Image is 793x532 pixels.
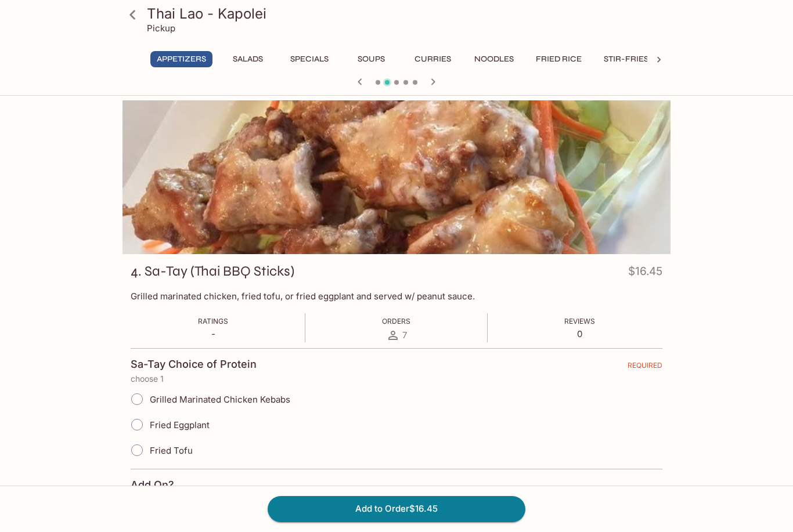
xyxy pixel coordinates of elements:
[150,445,193,456] span: Fried Tofu
[147,5,666,23] h3: Thai Lao - Kapolei
[131,358,257,371] h4: Sa-Tay Choice of Protein
[564,328,595,339] p: 0
[198,317,228,325] span: Ratings
[122,100,671,254] div: 4. Sa-Tay (Thai BBQ Sticks)
[150,419,210,430] span: Fried Eggplant
[283,51,336,67] button: Specials
[131,291,662,302] p: Grilled marinated chicken, fried tofu, or fried eggplant and served w/ peanut sauce.
[150,51,212,67] button: Appetizers
[382,317,410,325] span: Orders
[131,374,662,383] p: choose 1
[628,262,662,285] h4: $16.45
[529,51,588,67] button: Fried Rice
[198,328,228,339] p: -
[468,51,520,67] button: Noodles
[222,51,274,67] button: Salads
[345,51,397,67] button: Soups
[402,330,407,341] span: 7
[147,23,175,34] p: Pickup
[268,496,525,522] button: Add to Order$16.45
[150,394,290,405] span: Grilled Marinated Chicken Kebabs
[564,317,595,325] span: Reviews
[597,51,655,67] button: Stir-Fries
[628,361,662,374] span: REQUIRED
[131,262,294,280] h3: 4. Sa-Tay (Thai BBQ Sticks)
[131,479,174,491] h4: Add On?
[406,51,459,67] button: Curries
